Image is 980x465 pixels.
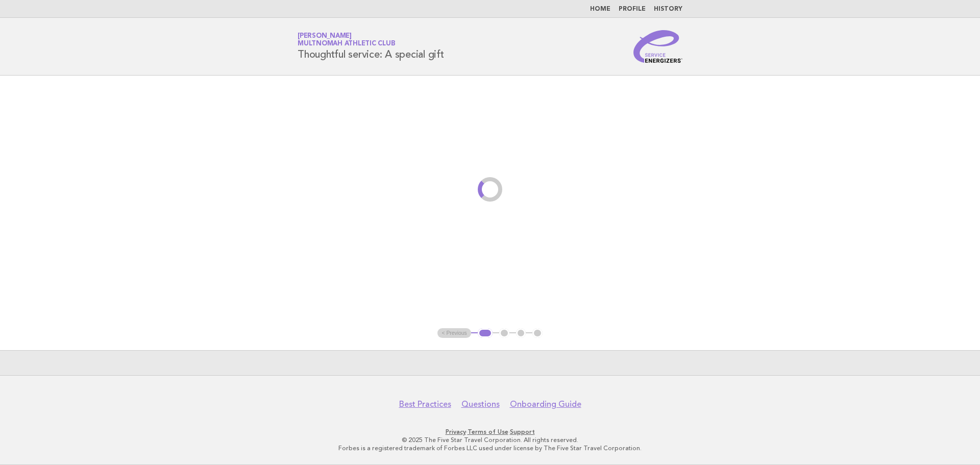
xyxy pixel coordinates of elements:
p: © 2025 The Five Star Travel Corporation. All rights reserved. [178,436,802,444]
h1: Thoughtful service: A special gift [298,33,444,60]
p: · · [178,428,802,436]
p: Forbes is a registered trademark of Forbes LLC used under license by The Five Star Travel Corpora... [178,444,802,452]
a: History [654,6,682,12]
span: Multnomah Athletic Club [298,41,395,47]
a: Questions [461,399,500,409]
a: Terms of Use [468,428,508,435]
a: Privacy [446,428,466,435]
a: Profile [619,6,646,12]
a: Onboarding Guide [510,399,581,409]
img: Service Energizers [633,30,682,63]
a: Support [510,428,535,435]
a: Best Practices [399,399,451,409]
a: [PERSON_NAME]Multnomah Athletic Club [298,33,395,47]
a: Home [590,6,610,12]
